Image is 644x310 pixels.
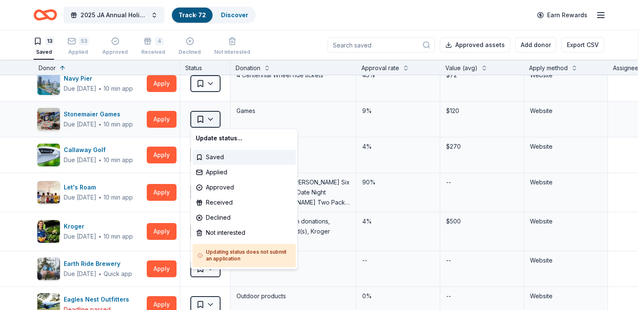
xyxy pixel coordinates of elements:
div: Approved [192,180,296,195]
div: Received [192,195,296,210]
div: Saved [192,150,296,165]
div: Declined [192,210,296,225]
h5: Updating status does not submit an application [197,249,291,262]
div: Not interested [192,225,296,240]
div: Update status... [192,131,296,146]
div: Applied [192,165,296,180]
